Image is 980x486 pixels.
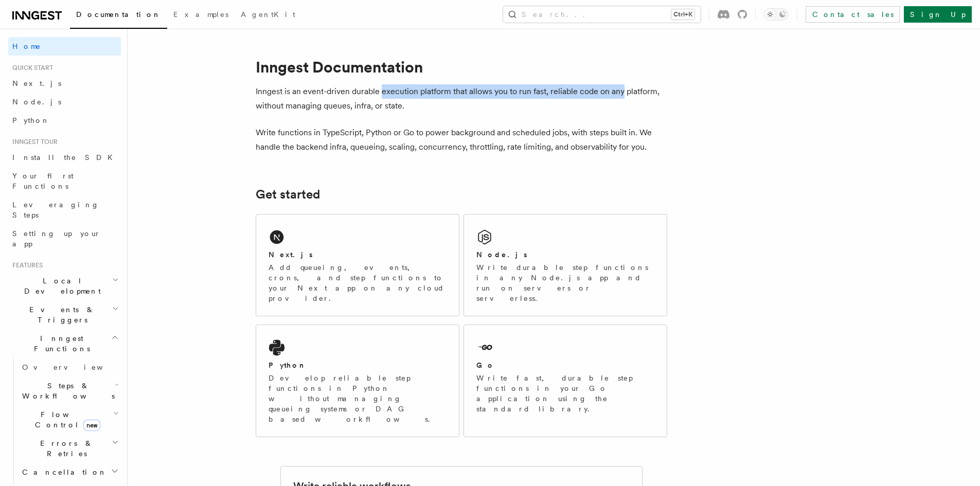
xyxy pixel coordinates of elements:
[83,420,100,431] span: new
[8,224,121,253] a: Setting up your app
[476,373,654,414] p: Write fast, durable step functions in your Go application using the standard library.
[18,463,121,481] button: Cancellation
[8,167,121,195] a: Your first Functions
[18,434,121,463] button: Errors & Retries
[241,10,295,19] span: AgentKit
[269,262,447,303] p: Add queueing, events, crons, and step functions to your Next app on any cloud provider.
[76,10,161,19] span: Documentation
[8,138,58,146] span: Inngest tour
[18,467,107,477] span: Cancellation
[8,304,112,325] span: Events & Triggers
[476,249,527,260] h2: Node.js
[12,153,119,161] span: Install the SDK
[256,325,459,437] a: PythonDevelop reliable step functions in Python without managing queueing systems or DAG based wo...
[476,360,495,370] h2: Go
[12,79,61,87] span: Next.js
[8,272,121,300] button: Local Development
[464,214,667,316] a: Node.jsWrite durable step functions in any Node.js app and run on servers or serverless.
[173,10,228,19] span: Examples
[8,333,111,354] span: Inngest Functions
[806,6,900,23] a: Contact sales
[18,405,121,434] button: Flow Controlnew
[8,276,112,296] span: Local Development
[18,381,115,401] span: Steps & Workflows
[269,249,313,260] h2: Next.js
[256,214,459,316] a: Next.jsAdd queueing, events, crons, and step functions to your Next app on any cloud provider.
[256,125,667,154] p: Write functions in TypeScript, Python or Go to power background and scheduled jobs, with steps bu...
[8,93,121,111] a: Node.js
[8,148,121,167] a: Install the SDK
[8,300,121,329] button: Events & Triggers
[70,3,167,29] a: Documentation
[12,229,101,248] span: Setting up your app
[503,6,701,23] button: Search...Ctrl+K
[8,195,121,224] a: Leveraging Steps
[8,111,121,130] a: Python
[22,363,128,371] span: Overview
[8,74,121,93] a: Next.js
[8,37,121,56] a: Home
[464,325,667,437] a: GoWrite fast, durable step functions in your Go application using the standard library.
[671,9,694,20] kbd: Ctrl+K
[8,329,121,358] button: Inngest Functions
[476,262,654,303] p: Write durable step functions in any Node.js app and run on servers or serverless.
[8,64,53,72] span: Quick start
[12,172,74,190] span: Your first Functions
[12,98,61,106] span: Node.js
[256,187,320,202] a: Get started
[256,58,667,76] h1: Inngest Documentation
[18,358,121,376] a: Overview
[18,438,112,459] span: Errors & Retries
[167,3,235,28] a: Examples
[18,376,121,405] button: Steps & Workflows
[18,409,113,430] span: Flow Control
[269,373,447,424] p: Develop reliable step functions in Python without managing queueing systems or DAG based workflows.
[235,3,301,28] a: AgentKit
[12,41,41,51] span: Home
[764,8,789,21] button: Toggle dark mode
[269,360,307,370] h2: Python
[8,261,43,269] span: Features
[12,116,50,124] span: Python
[904,6,972,23] a: Sign Up
[12,201,99,219] span: Leveraging Steps
[256,84,667,113] p: Inngest is an event-driven durable execution platform that allows you to run fast, reliable code ...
